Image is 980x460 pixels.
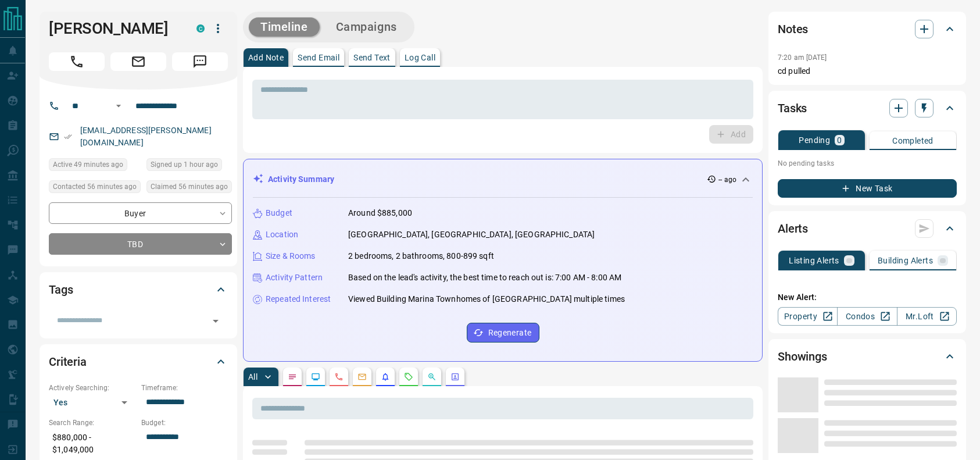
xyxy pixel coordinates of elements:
a: [EMAIL_ADDRESS][PERSON_NAME][DOMAIN_NAME] [80,126,212,147]
h1: [PERSON_NAME] [49,19,179,38]
p: New Alert: [778,291,957,304]
p: Building Alerts [878,256,933,265]
span: Email [110,52,166,71]
div: Buyer [49,202,232,224]
span: Message [172,52,228,71]
div: Criteria [49,348,228,376]
div: Notes [778,15,957,43]
h2: Criteria [49,352,87,371]
p: Budget [266,207,292,219]
span: Contacted 56 minutes ago [53,181,137,192]
p: Budget: [141,418,228,428]
svg: Notes [288,372,297,381]
p: Repeated Interest [266,293,331,305]
div: Activity Summary-- ago [253,169,753,190]
p: Size & Rooms [266,250,316,262]
p: Viewed Building Marina Townhomes of [GEOGRAPHIC_DATA] multiple times [348,293,625,305]
button: Campaigns [324,17,409,37]
p: Log Call [405,54,435,62]
p: Timeframe: [141,383,228,393]
span: Signed up 1 hour ago [151,159,218,170]
p: Add Note [248,54,284,62]
svg: Agent Actions [450,372,460,381]
button: New Task [778,179,957,198]
div: Yes [49,393,135,412]
div: Alerts [778,215,957,243]
svg: Email Verified [64,133,72,141]
a: Mr.Loft [897,307,957,326]
p: -- ago [718,174,736,185]
p: Actively Searching: [49,383,135,393]
h2: Alerts [778,219,808,238]
span: Active 49 minutes ago [53,159,123,170]
p: Activity Summary [268,173,334,186]
h2: Tags [49,280,73,299]
p: Around $885,000 [348,207,412,219]
p: [GEOGRAPHIC_DATA], [GEOGRAPHIC_DATA], [GEOGRAPHIC_DATA] [348,229,595,241]
button: Regenerate [467,323,539,343]
h2: Showings [778,347,827,366]
div: Tue Aug 19 2025 [49,180,141,197]
div: Tasks [778,94,957,122]
svg: Requests [404,372,413,381]
p: Completed [892,137,933,145]
button: Open [112,99,126,113]
div: Tue Aug 19 2025 [146,180,232,197]
div: Showings [778,343,957,370]
p: Send Email [298,54,339,62]
span: Claimed 56 minutes ago [151,181,228,192]
p: Send Text [353,54,391,62]
div: Tue Aug 19 2025 [146,158,232,174]
svg: Lead Browsing Activity [311,372,320,381]
div: Tue Aug 19 2025 [49,158,141,174]
p: 2 bedrooms, 2 bathrooms, 800-899 sqft [348,250,494,262]
a: Property [778,307,838,326]
p: Activity Pattern [266,272,323,284]
svg: Opportunities [427,372,437,381]
p: Pending [799,136,830,144]
div: condos.ca [196,24,205,33]
p: $880,000 - $1,049,000 [49,428,135,459]
svg: Calls [334,372,344,381]
h2: Notes [778,20,808,38]
p: cd pulled [778,65,957,77]
span: Call [49,52,105,71]
svg: Listing Alerts [381,372,390,381]
p: No pending tasks [778,155,957,172]
div: Tags [49,276,228,304]
p: All [248,373,257,381]
p: 0 [837,136,842,144]
button: Timeline [249,17,320,37]
svg: Emails [357,372,367,381]
p: 7:20 am [DATE] [778,54,827,62]
h2: Tasks [778,99,807,117]
p: Listing Alerts [789,256,839,265]
p: Based on the lead's activity, the best time to reach out is: 7:00 AM - 8:00 AM [348,272,621,284]
button: Open [208,313,224,329]
a: Condos [837,307,897,326]
p: Search Range: [49,418,135,428]
div: TBD [49,233,232,255]
p: Location [266,229,298,241]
